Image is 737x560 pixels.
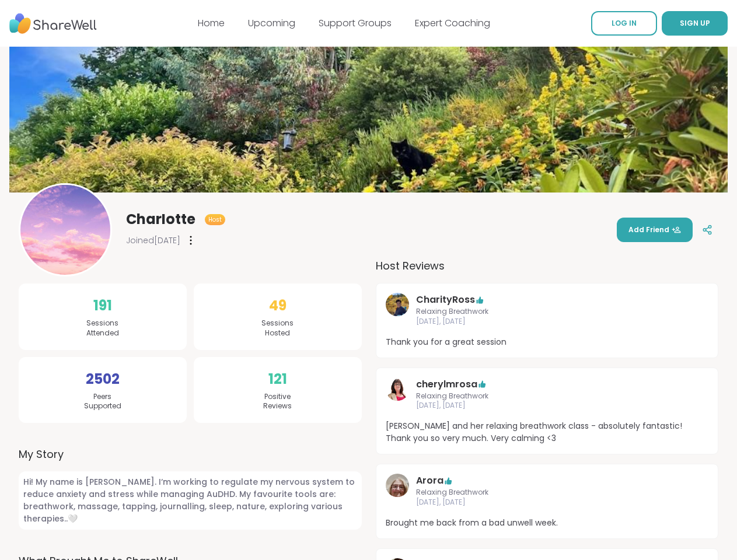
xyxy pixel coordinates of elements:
[416,488,679,498] span: Relaxing Breathwork
[662,11,728,36] button: SIGN UP
[208,215,222,224] span: Host
[19,446,362,462] label: My Story
[386,293,409,316] img: CharityRoss
[386,336,709,348] span: Thank you for a great session
[416,307,679,317] span: Relaxing Breathwork
[268,369,287,390] span: 121
[319,16,392,30] a: Support Groups
[126,210,195,229] span: CharIotte
[416,474,443,488] a: Arora
[126,235,180,246] span: Joined [DATE]
[261,318,294,338] span: Sessions Hosted
[416,293,475,307] a: CharityRoss
[248,16,295,30] a: Upcoming
[269,295,287,316] span: 49
[84,392,121,412] span: Peers Supported
[9,8,97,40] img: ShareWell Nav Logo
[386,420,709,444] span: [PERSON_NAME] and her relaxing breathwork class - absolutely fantastic! Thank you so very much. V...
[680,18,710,28] span: SIGN UP
[19,471,362,530] span: Hi! My name is [PERSON_NAME]. I‘m working to regulate my nervous system to reduce anxiety and str...
[386,377,409,401] img: cherylmrosa
[9,47,728,192] img: banner
[612,18,637,28] span: LOG IN
[416,317,679,327] span: [DATE], [DATE]
[86,369,120,390] span: 2502
[263,392,292,412] span: Positive Reviews
[386,474,409,497] img: Arora
[386,517,709,529] span: Brought me back from a bad unwell week.
[617,218,693,242] button: Add Friend
[386,293,409,327] a: CharityRoss
[386,377,409,411] a: cherylmrosa
[20,185,110,275] img: CharIotte
[416,391,679,401] span: Relaxing Breathwork
[628,225,681,235] span: Add Friend
[416,377,477,391] a: cherylmrosa
[198,16,225,30] a: Home
[591,11,657,36] a: LOG IN
[416,498,679,508] span: [DATE], [DATE]
[93,295,112,316] span: 191
[386,474,409,508] a: Arora
[416,401,679,411] span: [DATE], [DATE]
[86,318,119,338] span: Sessions Attended
[415,16,490,30] a: Expert Coaching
